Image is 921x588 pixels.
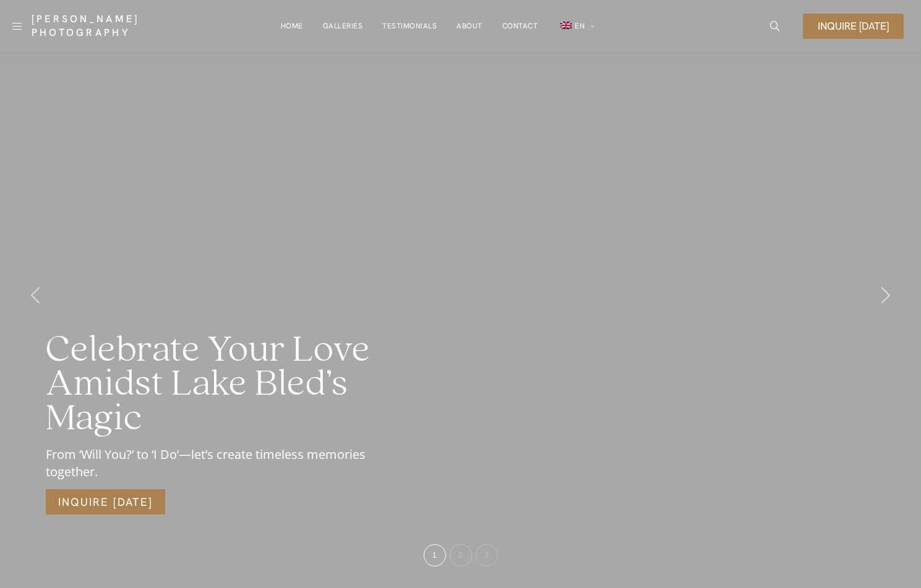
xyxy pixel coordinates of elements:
[46,334,396,437] h2: Celebrate Your Love Amidst Lake Bled’s Magic
[764,15,786,37] a: icon-magnifying-glass34
[818,21,889,31] span: Inquire [DATE]
[575,21,585,31] span: EN
[458,551,463,560] span: 2
[456,14,482,38] a: About
[323,14,363,38] a: Galleries
[382,14,437,38] a: Testimonials
[484,551,489,560] span: 3
[281,14,303,38] a: Home
[46,489,165,514] a: Inquire [DATE]
[432,551,437,560] span: 1
[46,446,396,481] div: From ‘Will You?’ to ‘I Do’—let’s create timeless memories together.
[803,14,904,39] a: Inquire [DATE]
[502,14,538,38] a: Contact
[560,22,572,29] img: EN
[32,12,182,40] a: [PERSON_NAME] Photography
[557,14,595,39] a: en_GBEN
